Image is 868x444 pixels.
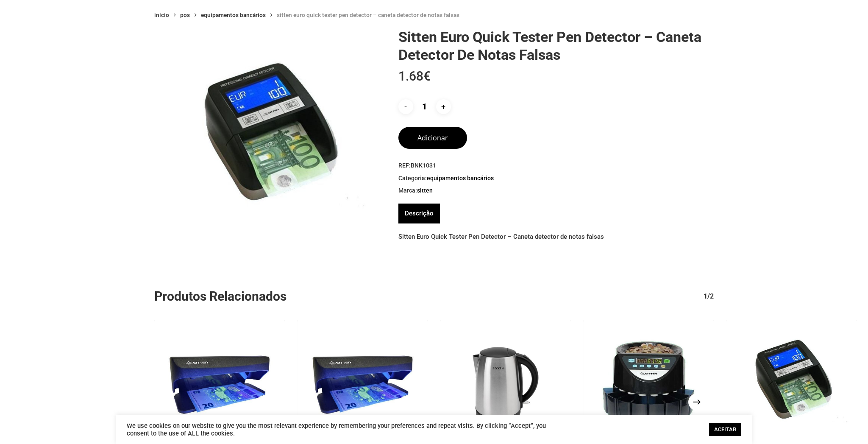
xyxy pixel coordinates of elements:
[154,288,720,305] h2: Produtos Relacionados
[201,11,266,19] a: Equipamentos Bancários
[427,174,494,182] a: Equipamentos Bancários
[411,162,436,169] span: BNK1031
[398,174,714,183] span: Categoria:
[398,187,714,195] span: Marca:
[154,11,169,19] a: Início
[398,162,714,170] span: REF:
[180,11,190,19] a: POS
[398,99,413,114] input: -
[127,422,557,437] div: We use cookies on our website to give you the most relevant experience by remembering your prefer...
[423,69,431,84] span: €
[417,187,433,194] a: Sitten
[436,99,451,114] input: +
[415,99,434,114] input: Product quantity
[695,288,714,305] div: 1/2
[398,28,714,64] h1: Sitten Euro Quick Tester Pen Detector – Caneta detector de notas falsas
[405,204,434,223] a: Descrição
[277,11,459,18] span: Sitten Euro Quick Tester Pen Detector – Caneta detector de notas falsas
[709,423,741,436] a: ACEITAR
[154,28,381,254] img: Placeholder
[398,127,467,149] button: Adicionar
[398,230,714,243] p: Sitten Euro Quick Tester Pen Detector – Caneta detector de notas falsas
[688,394,705,410] button: Next
[398,69,431,84] bdi: 1.68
